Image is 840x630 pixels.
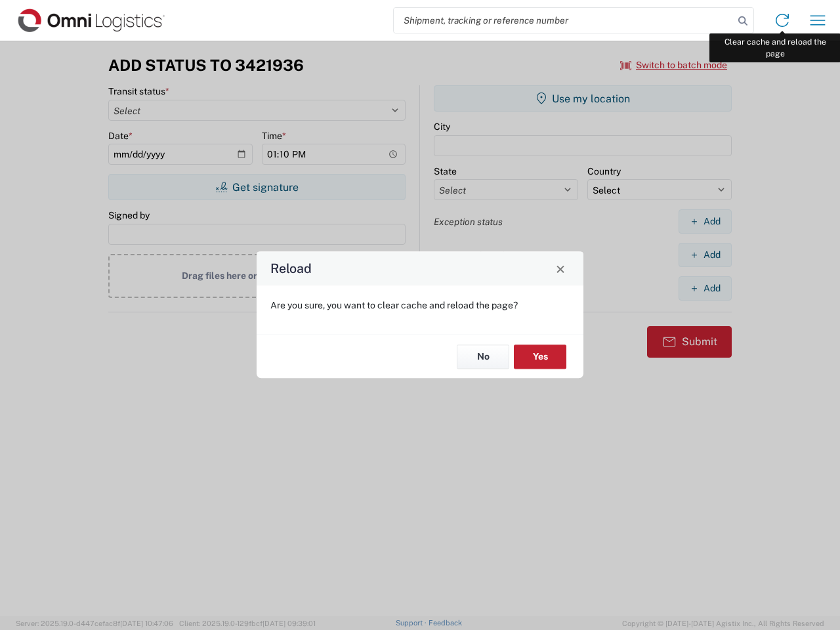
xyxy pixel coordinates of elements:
button: Yes [514,345,566,369]
button: No [457,345,509,369]
input: Shipment, tracking or reference number [394,8,734,33]
p: Are you sure, you want to clear cache and reload the page? [270,299,570,311]
h4: Reload [270,259,312,278]
button: Close [551,259,570,278]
